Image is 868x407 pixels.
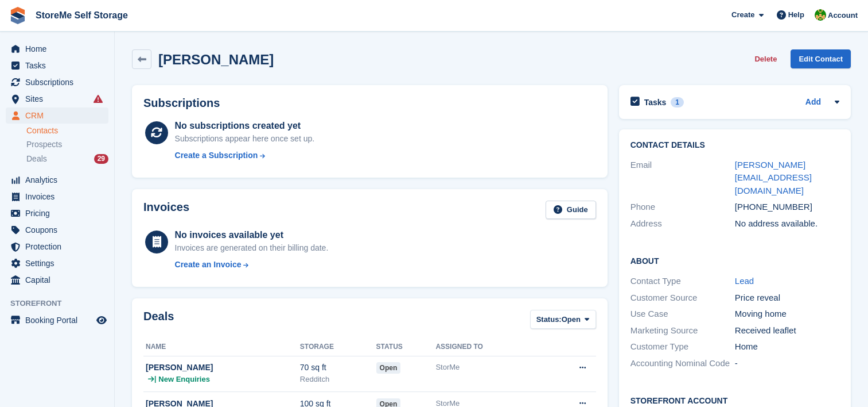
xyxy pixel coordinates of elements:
h2: Contact Details [630,141,839,150]
span: CRM [25,107,94,124]
a: menu [6,172,108,188]
h2: Invoices [143,201,189,220]
h2: Deals [143,310,174,331]
span: Coupons [25,222,94,238]
div: Moving home [735,308,839,321]
span: Prospects [26,139,62,150]
div: No invoices available yet [175,228,329,242]
div: 1 [671,97,684,107]
a: Preview store [95,313,108,327]
div: Create an Invoice [175,259,242,271]
span: Settings [25,255,94,271]
div: Received leaflet [735,324,839,337]
th: Assigned to [435,338,542,356]
a: Add [805,96,821,109]
div: No subscriptions created yet [175,119,315,133]
div: No address available. [735,217,839,231]
div: 29 [94,154,108,164]
a: [PERSON_NAME][EMAIL_ADDRESS][DOMAIN_NAME] [735,160,812,195]
a: Edit Contact [791,49,851,68]
div: Home [735,340,839,354]
span: open [376,362,401,374]
span: | [154,374,156,385]
span: Analytics [25,172,94,188]
a: menu [6,189,108,205]
span: Home [25,41,94,57]
h2: [PERSON_NAME] [158,52,274,67]
h2: Tasks [644,97,667,107]
span: Status: [536,314,562,325]
a: StoreMe Self Storage [31,6,133,25]
th: Name [143,338,300,356]
span: Help [788,9,804,21]
div: Phone [630,201,735,214]
a: menu [6,222,108,238]
div: Contact Type [630,275,735,288]
div: Marketing Source [630,324,735,337]
span: Create [731,9,754,21]
a: menu [6,312,108,328]
div: Redditch [300,374,376,385]
th: Status [376,338,436,356]
a: menu [6,107,108,124]
span: Protection [25,239,94,255]
a: Guide [546,201,596,220]
span: Pricing [25,205,94,221]
th: Storage [300,338,376,356]
div: Address [630,217,735,231]
a: Deals 29 [26,153,108,165]
span: Booking Portal [25,312,94,328]
span: Capital [25,272,94,288]
a: Create a Subscription [175,149,315,162]
div: Price reveal [735,291,839,305]
div: Email [630,159,735,198]
div: Accounting Nominal Code [630,357,735,370]
a: menu [6,57,108,74]
a: menu [6,91,108,107]
a: Contacts [26,125,108,136]
div: Use Case [630,308,735,321]
div: [PERSON_NAME] [146,362,300,374]
button: Delete [750,49,781,68]
h2: About [630,255,839,266]
span: Sites [25,91,94,107]
span: Invoices [25,189,94,205]
img: stora-icon-8386f47178a22dfd0bd8f6a31ec36ba5ce8667c1dd55bd0f319d3a0aa187defe.svg [9,7,26,24]
span: Account [828,10,858,21]
a: Lead [735,276,754,286]
a: Create an Invoice [175,259,329,271]
div: - [735,357,839,370]
div: Subscriptions appear here once set up. [175,133,315,145]
h2: Subscriptions [143,97,596,110]
img: StorMe [815,9,826,21]
a: Prospects [26,139,108,151]
i: Smart entry sync failures have occurred [94,94,103,103]
span: Tasks [25,57,94,74]
h2: Storefront Account [630,394,839,406]
div: Create a Subscription [175,149,258,162]
span: Subscriptions [25,74,94,90]
a: menu [6,205,108,221]
div: 70 sq ft [300,362,376,374]
div: Customer Source [630,291,735,305]
a: menu [6,74,108,90]
div: StorMe [435,362,542,373]
span: Storefront [10,298,114,309]
a: menu [6,272,108,288]
span: Deals [26,153,47,164]
div: Customer Type [630,340,735,354]
a: menu [6,239,108,255]
div: [PHONE_NUMBER] [735,201,839,214]
button: Status: Open [530,310,596,329]
span: Open [562,314,581,325]
span: New Enquiries [158,374,210,385]
a: menu [6,255,108,271]
a: menu [6,41,108,57]
div: Invoices are generated on their billing date. [175,242,329,254]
